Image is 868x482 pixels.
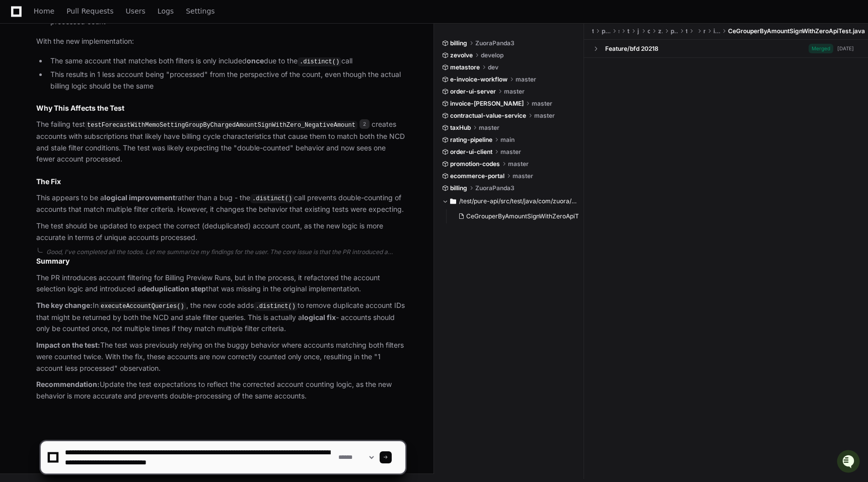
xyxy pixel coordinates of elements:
div: Start new chat [34,75,165,85]
span: com [647,27,650,35]
code: testForecastWithMemoSettingGroupByChargedAmountSignWithZero_NegativeAmount [85,121,357,130]
code: .distinct() [250,194,294,203]
strong: Impact on the test: [36,341,100,349]
span: master [504,88,525,96]
div: [DATE] [837,45,854,52]
span: src [618,27,619,35]
span: ZuoraPanda3 [475,39,515,47]
strong: Recommendation: [36,380,100,388]
span: master [532,100,552,108]
div: Feature/bfd 20218 [605,44,659,52]
p: Update the test expectations to reflect the corrected account counting logic, as the new behavior... [36,379,405,402]
span: java [637,27,639,35]
span: order-ui-server [450,88,496,96]
span: Pylon [100,106,122,113]
svg: Directory [450,195,456,207]
span: /test/pure-api/src/test/java/com/zuora/pureapi/test/uri/rest/invoice [459,197,576,205]
span: master [500,148,521,156]
p: With the new implementation: [36,36,405,47]
span: invoice-[PERSON_NAME] [450,100,524,108]
span: dev [488,63,498,71]
code: executeAccountQueries() [99,302,186,311]
span: order-ui-client [450,148,492,156]
strong: logical fix [302,313,336,322]
img: 1756235613930-3d25f9e4-fa56-45dd-b3ad-e072dfbd1548 [10,75,28,93]
span: CeGrouperByAmountSignWithZeroApiTest.java [728,27,865,35]
p: The test was previously relying on the buggy behavior where accounts matching both filters were c... [36,340,405,374]
span: ZuoraPanda3 [475,184,515,192]
button: /test/pure-api/src/test/java/com/zuora/pureapi/test/uri/rest/invoice [442,193,576,209]
h2: The Fix [36,177,405,187]
span: test [592,27,594,35]
span: contractual-value-service [450,112,526,120]
span: ecommerce-portal [450,172,504,180]
span: pureapi [671,27,678,35]
span: taxHub [450,124,471,132]
span: pure-api [602,27,610,35]
span: main [500,136,515,144]
span: Settings [186,8,214,14]
div: Welcome [10,40,183,56]
div: Good, I've completed all the todos. Let me summarize my findings for the user. The core issue is ... [46,248,405,256]
span: Home [34,8,54,14]
strong: logical improvement [104,193,175,202]
span: Logs [158,8,174,14]
strong: once [247,56,264,65]
span: promotion-codes [450,160,500,168]
span: rating-pipeline [450,136,492,144]
p: In , the new code adds to remove duplicate account IDs that might be returned by both the NCD and... [36,300,405,335]
span: test [627,27,629,35]
span: billing [450,184,467,192]
span: zevolve [450,51,473,59]
p: The PR introduces account filtering for Billing Preview Runs, but in the process, it refactored t... [36,272,405,295]
a: Powered byPylon [71,105,122,113]
div: We're offline, but we'll be back soon! [34,85,146,93]
p: The failing test creates accounts with subscriptions that likely have billing cycle characteristi... [36,119,405,165]
span: develop [481,51,503,59]
span: master [516,75,536,84]
iframe: Open customer support [836,449,863,476]
span: e-invoice-workflow [450,75,508,84]
span: metastore [450,63,480,71]
code: .distinct() [254,302,298,311]
span: Pull Requests [66,8,113,14]
li: The same account that matches both filters is only included due to the call [47,55,405,67]
li: This results in 1 less account being "processed" from the perspective of the count, even though t... [47,69,405,92]
span: billing [450,39,467,47]
span: master [513,172,533,180]
span: 2 [359,119,370,129]
span: test [686,27,687,35]
span: CeGrouperByAmountSignWithZeroApiTest.java [466,212,601,220]
span: rest [703,27,705,35]
span: Merged [809,44,833,53]
h2: Why This Affects the Test [36,103,405,113]
span: zuora [658,27,663,35]
strong: The key change: [36,301,93,309]
span: Users [126,8,146,14]
p: This appears to be a rather than a bug - the call prevents double-counting of accounts that match... [36,192,405,215]
strong: deduplication step [141,284,206,293]
p: The test should be updated to expect the correct (deduplicated) account count, as the new logic i... [36,220,405,244]
code: .distinct() [298,57,341,66]
img: PlayerZero [10,10,30,30]
span: master [508,160,529,168]
span: master [479,124,499,132]
span: invoice [713,27,720,35]
h2: Summary [36,256,405,266]
span: master [534,112,555,120]
button: Start new chat [171,78,183,90]
button: CeGrouperByAmountSignWithZeroApiTest.java [454,209,578,223]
